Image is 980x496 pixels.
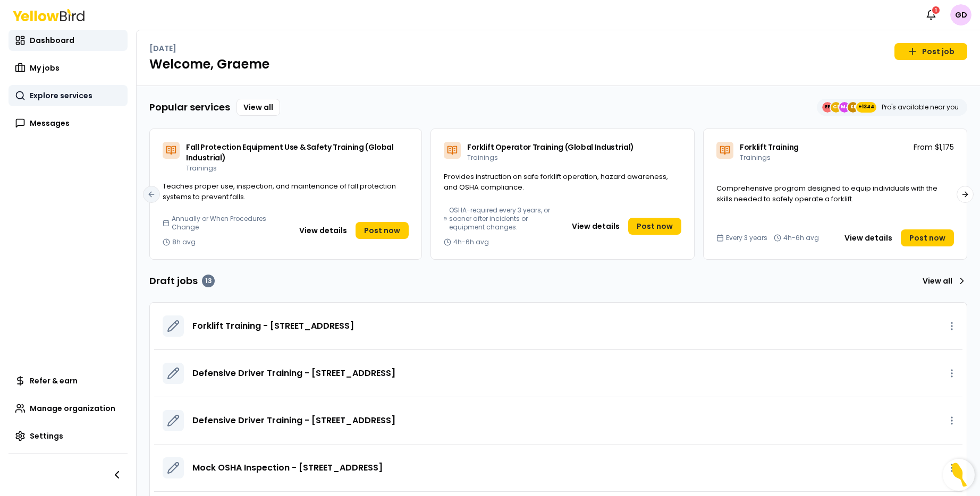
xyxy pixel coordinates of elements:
span: Provides instruction on safe forklift operation, hazard awareness, and OSHA compliance. [444,172,668,192]
a: Defensive Driver Training - [STREET_ADDRESS] [192,367,395,380]
span: Messages [30,118,70,129]
span: Annually or When Procedures Change [172,215,289,232]
h3: Popular services [149,100,230,115]
span: MJ [839,102,850,113]
span: Manage organization [30,403,115,414]
a: Dashboard [9,30,128,51]
span: 8h avg [172,238,196,246]
a: Post now [356,222,409,239]
span: Forklift Training [740,142,799,152]
span: EE [822,102,833,113]
span: Settings [30,431,63,441]
span: 4h-6h avg [783,234,819,242]
span: Refer & earn [30,375,78,386]
p: From $1,175 [914,142,954,152]
a: Post job [894,43,967,60]
div: 13 [202,275,215,287]
h3: Draft jobs [149,273,215,288]
p: Pro's available near you [882,103,959,112]
div: 1 [931,5,941,15]
a: Settings [9,425,128,447]
a: My jobs [9,57,128,79]
button: View details [565,218,626,235]
span: Explore services [30,90,92,101]
a: Refer & earn [9,370,128,391]
span: Every 3 years [726,234,767,242]
a: Forklift Training - [STREET_ADDRESS] [192,320,354,332]
span: Trainings [467,153,498,162]
span: OSHA-required every 3 years, or sooner after incidents or equipment changes. [449,206,561,232]
span: Trainings [740,153,771,162]
span: Post now [637,221,673,232]
span: +1344 [858,102,874,113]
span: Post now [909,233,945,243]
a: Messages [9,113,128,134]
a: View all [918,272,967,289]
span: Trainings [186,164,217,173]
span: Teaches proper use, inspection, and maintenance of fall protection systems to prevent falls. [163,181,396,202]
span: Comprehensive program designed to equip individuals with the skills needed to safely operate a fo... [716,183,937,204]
a: Post now [901,229,954,246]
span: CE [831,102,841,113]
button: View details [838,229,899,246]
a: View all [236,99,280,116]
span: Fall Protection Equipment Use & Safety Training (Global Industrial) [186,142,394,163]
span: SE [848,102,858,113]
span: Dashboard [30,35,74,46]
a: Explore services [9,85,128,106]
p: [DATE] [149,43,176,54]
button: 1 [920,4,942,25]
a: Manage organization [9,398,128,419]
span: My jobs [30,63,60,73]
h1: Welcome, Graeme [149,56,967,73]
span: Post now [364,225,400,236]
button: View details [293,222,353,239]
span: Forklift Operator Training (Global Industrial) [467,142,634,152]
a: Mock OSHA Inspection - [STREET_ADDRESS] [192,461,383,474]
a: Post now [628,218,681,235]
span: 4h-6h avg [453,238,489,246]
span: GD [950,4,971,25]
a: Defensive Driver Training - [STREET_ADDRESS] [192,414,395,427]
button: Open Resource Center [943,459,975,491]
